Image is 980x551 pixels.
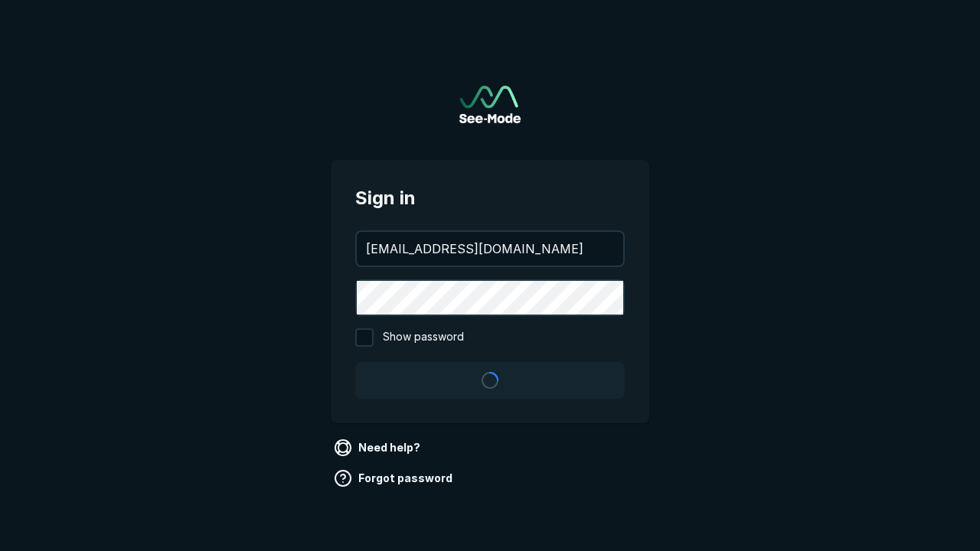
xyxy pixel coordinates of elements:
a: Need help? [331,435,426,460]
a: Go to sign in [459,86,521,123]
span: Show password [383,328,464,347]
input: your@email.com [357,232,623,266]
span: Sign in [355,184,625,212]
a: Forgot password [331,466,459,491]
img: See-Mode Logo [459,86,521,123]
